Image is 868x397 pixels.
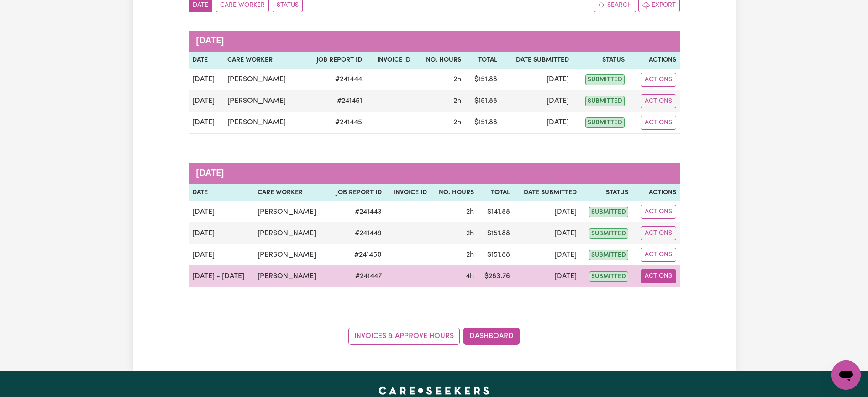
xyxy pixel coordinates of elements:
[189,69,224,90] td: [DATE]
[465,52,501,69] th: Total
[189,52,224,69] th: Date
[189,222,254,244] td: [DATE]
[224,112,302,134] td: [PERSON_NAME]
[589,271,628,282] span: submitted
[327,201,385,222] td: # 241443
[189,90,224,112] td: [DATE]
[431,184,478,201] th: No. Hours
[189,163,680,184] caption: [DATE]
[466,208,474,216] span: 2 hours
[573,52,628,69] th: Status
[478,184,514,201] th: Total
[585,74,625,85] span: submitted
[224,69,302,90] td: [PERSON_NAME]
[478,265,514,287] td: $ 283.76
[514,244,580,265] td: [DATE]
[466,273,474,280] span: 4 hours
[327,222,385,244] td: # 241449
[514,265,580,287] td: [DATE]
[501,112,573,134] td: [DATE]
[585,96,625,106] span: submitted
[254,244,326,265] td: [PERSON_NAME]
[501,69,573,90] td: [DATE]
[466,230,474,237] span: 2 hours
[327,244,385,265] td: # 241450
[189,265,254,287] td: [DATE] - [DATE]
[478,222,514,244] td: $ 151.88
[254,184,326,201] th: Care worker
[366,52,414,69] th: Invoice ID
[327,184,385,201] th: Job Report ID
[589,250,628,260] span: submitted
[465,112,501,134] td: $ 151.88
[189,112,224,134] td: [DATE]
[385,184,431,201] th: Invoice ID
[466,251,474,259] span: 2 hours
[628,52,679,69] th: Actions
[453,119,461,126] span: 2 hours
[463,328,520,345] a: Dashboard
[254,265,326,287] td: [PERSON_NAME]
[641,248,676,262] button: Actions
[465,90,501,112] td: $ 151.88
[327,265,385,287] td: # 241447
[189,201,254,222] td: [DATE]
[514,222,580,244] td: [DATE]
[831,360,861,390] iframe: Button to launch messaging window
[501,52,573,69] th: Date Submitted
[453,76,461,83] span: 2 hours
[641,94,676,108] button: Actions
[302,69,366,90] td: # 241444
[514,184,580,201] th: Date Submitted
[641,269,676,283] button: Actions
[641,116,676,130] button: Actions
[585,117,625,128] span: submitted
[478,244,514,265] td: $ 151.88
[589,228,628,239] span: submitted
[641,226,676,240] button: Actions
[501,90,573,112] td: [DATE]
[453,97,461,105] span: 2 hours
[189,31,680,52] caption: [DATE]
[224,90,302,112] td: [PERSON_NAME]
[224,52,302,69] th: Care worker
[514,201,580,222] td: [DATE]
[641,73,676,87] button: Actions
[254,201,326,222] td: [PERSON_NAME]
[478,201,514,222] td: $ 141.88
[254,222,326,244] td: [PERSON_NAME]
[379,387,489,394] a: Careseekers home page
[189,184,254,201] th: Date
[189,244,254,265] td: [DATE]
[632,184,679,201] th: Actions
[465,69,501,90] td: $ 151.88
[302,52,366,69] th: Job Report ID
[348,328,460,345] a: Invoices & Approve Hours
[580,184,632,201] th: Status
[641,205,676,219] button: Actions
[302,90,366,112] td: # 241451
[589,207,628,217] span: submitted
[414,52,465,69] th: No. Hours
[302,112,366,134] td: # 241445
